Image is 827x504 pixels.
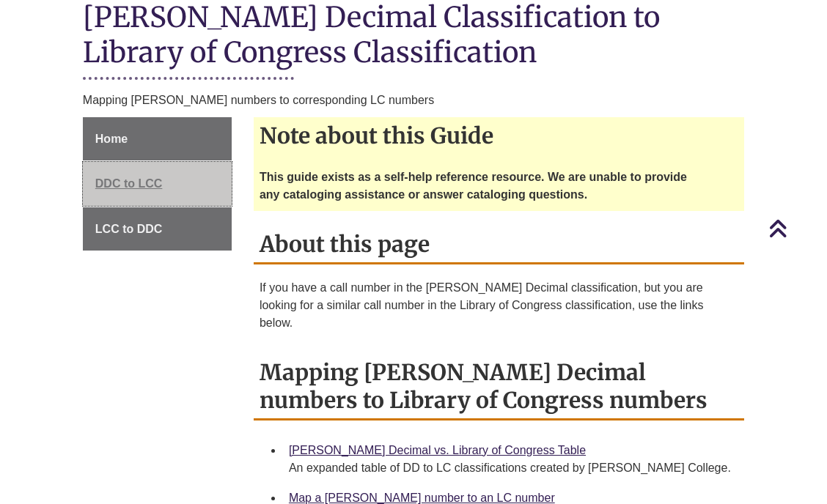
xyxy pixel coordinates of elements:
[260,171,687,201] strong: This guide exists as a self-help reference resource. We are unable to provide any cataloging assi...
[83,207,232,251] a: LCC to DDC
[83,117,232,161] a: Home
[289,492,555,504] a: Map a [PERSON_NAME] number to an LC number
[289,444,586,456] a: [PERSON_NAME] Decimal vs. Library of Congress Table
[95,177,163,190] span: DDC to LCC
[95,133,128,145] span: Home
[254,117,744,154] h2: Note about this Guide
[95,223,163,235] span: LCC to DDC
[83,117,232,251] div: Guide Page Menu
[254,354,744,420] h2: Mapping [PERSON_NAME] Decimal numbers to Library of Congress numbers
[260,279,738,332] p: If you have a call number in the [PERSON_NAME] Decimal classification, but you are looking for a ...
[83,94,434,106] span: Mapping [PERSON_NAME] numbers to corresponding LC numbers
[83,162,232,206] a: DDC to LCC
[289,459,732,477] div: An expanded table of DD to LC classifications created by [PERSON_NAME] College.
[768,218,823,238] a: Back to Top
[254,226,744,264] h2: About this page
